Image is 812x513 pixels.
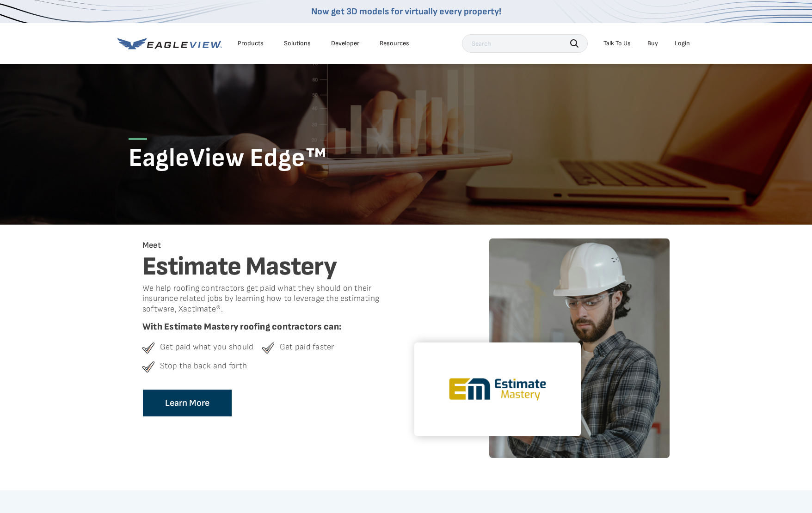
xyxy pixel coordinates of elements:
[142,251,382,283] h2: Estimate Mastery
[142,240,161,250] span: Meet
[675,39,690,48] div: Login
[142,389,232,417] a: Learn More
[142,321,382,333] span: With Estimate Mastery roofing contractors can:
[142,283,382,315] p: We help roofing contractors get paid what they should on their insurance related jobs by learning...
[160,361,247,373] span: Stop the back and forth
[331,39,359,48] a: Developer
[284,39,311,48] div: Solutions
[238,39,264,48] div: Products
[462,34,588,53] input: Search
[160,342,254,354] span: Get paid what you should
[647,39,658,48] a: Buy
[311,6,501,17] a: Now get 3D models for virtually every property!
[380,39,409,48] div: Resources
[603,39,631,48] div: Talk To Us
[129,138,683,175] h1: EagleView Edge™
[280,342,334,354] span: Get paid faster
